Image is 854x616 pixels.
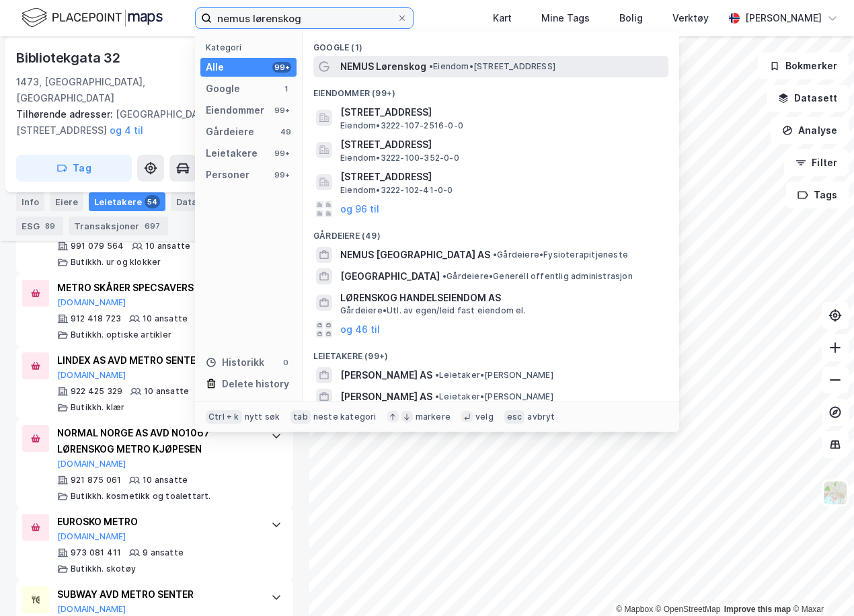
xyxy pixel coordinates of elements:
[340,185,453,196] span: Eiendom • 3222-102-41-0-0
[143,547,184,558] div: 9 ansatte
[435,391,553,402] span: Leietaker • [PERSON_NAME]
[245,412,280,422] div: nytt søk
[290,410,311,424] div: tab
[786,182,849,208] button: Tags
[280,126,291,137] div: 49
[57,604,126,615] button: [DOMAIN_NAME]
[206,124,254,140] div: Gårdeiere
[71,241,124,252] div: 991 079 564
[340,59,426,75] span: NEMUS Lørenskog
[303,77,679,102] div: Eiendommer (99+)
[71,547,121,558] div: 973 081 411
[787,551,854,616] div: Kontrollprogram for chat
[272,169,291,180] div: 99+
[340,153,459,163] span: Eiendom • 3222-100-352-0-0
[16,47,123,69] div: Bibliotekgata 32
[493,10,512,26] div: Kart
[206,102,264,118] div: Eiendommer
[475,412,494,422] div: velg
[143,475,188,486] div: 10 ansatte
[504,410,525,424] div: esc
[340,389,432,405] span: [PERSON_NAME] AS
[822,480,848,506] img: Z
[771,117,849,144] button: Analyse
[71,475,121,486] div: 921 875 061
[57,370,126,381] button: [DOMAIN_NAME]
[50,192,83,211] div: Eiere
[435,391,439,401] span: •
[57,425,258,457] div: NORMAL NORGE AS AVD NO1067 LØRENSKOG METRO KJØPESEN
[16,217,63,235] div: ESG
[16,192,44,211] div: Info
[16,106,282,139] div: [GEOGRAPHIC_DATA][STREET_ADDRESS]
[57,531,126,542] button: [DOMAIN_NAME]
[57,280,258,296] div: METRO SKÅRER SPECSAVERS AS
[493,249,497,260] span: •
[16,74,212,106] div: 1473, [GEOGRAPHIC_DATA], [GEOGRAPHIC_DATA]
[767,85,849,112] button: Datasett
[71,402,125,413] div: Butikkh. klær
[16,108,116,120] span: Tilhørende adresser:
[16,155,132,182] button: Tag
[42,219,58,233] div: 89
[340,104,663,120] span: [STREET_ADDRESS]
[206,59,224,75] div: Alle
[340,120,463,131] span: Eiendom • 3222-107-2516-0-0
[429,61,555,72] span: Eiendom • [STREET_ADDRESS]
[340,169,663,185] span: [STREET_ADDRESS]
[171,192,237,211] div: Datasett
[71,313,121,324] div: 912 418 723
[206,42,297,52] div: Kategori
[206,354,264,371] div: Historikk
[493,249,628,260] span: Gårdeiere • Fysioterapitjeneste
[142,219,163,233] div: 697
[619,10,643,26] div: Bolig
[541,10,590,26] div: Mine Tags
[144,386,189,397] div: 10 ansatte
[280,357,291,368] div: 0
[206,410,242,424] div: Ctrl + k
[340,247,490,263] span: NEMUS [GEOGRAPHIC_DATA] AS
[280,83,291,94] div: 1
[89,192,165,211] div: Leietakere
[429,61,433,71] span: •
[313,412,377,422] div: neste kategori
[71,386,122,397] div: 922 425 329
[222,376,289,392] div: Delete history
[71,257,161,268] div: Butikkh. ur og klokker
[672,10,709,26] div: Verktøy
[71,491,211,502] div: Butikkh. kosmetikk og toalettart.
[784,149,849,176] button: Filter
[416,412,451,422] div: markere
[303,340,679,364] div: Leietakere (99+)
[212,8,397,28] input: Søk på adresse, matrikkel, gårdeiere, leietakere eller personer
[758,52,849,79] button: Bokmerker
[340,305,526,316] span: Gårdeiere • Utl. av egen/leid fast eiendom el.
[22,6,163,30] img: logo.f888ab2527a4732fd821a326f86c7f29.svg
[656,605,721,614] a: OpenStreetMap
[69,217,168,235] div: Transaksjoner
[724,605,791,614] a: Improve this map
[303,32,679,56] div: Google (1)
[206,145,258,161] div: Leietakere
[143,313,188,324] div: 10 ansatte
[527,412,555,422] div: avbryt
[206,81,240,97] div: Google
[145,241,190,252] div: 10 ansatte
[340,268,440,284] span: [GEOGRAPHIC_DATA]
[435,370,439,380] span: •
[206,167,249,183] div: Personer
[787,551,854,616] iframe: Chat Widget
[616,605,653,614] a: Mapbox
[340,201,379,217] button: og 96 til
[272,105,291,116] div: 99+
[57,586,258,603] div: SUBWAY AVD METRO SENTER
[340,367,432,383] span: [PERSON_NAME] AS
[442,271,633,282] span: Gårdeiere • Generell offentlig administrasjon
[71,564,136,574] div: Butikkh. skotøy
[57,297,126,308] button: [DOMAIN_NAME]
[71,330,171,340] div: Butikkh. optiske artikler
[57,352,258,369] div: LINDEX AS AVD METRO SENTER
[435,370,553,381] span: Leietaker • [PERSON_NAME]
[145,195,160,208] div: 54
